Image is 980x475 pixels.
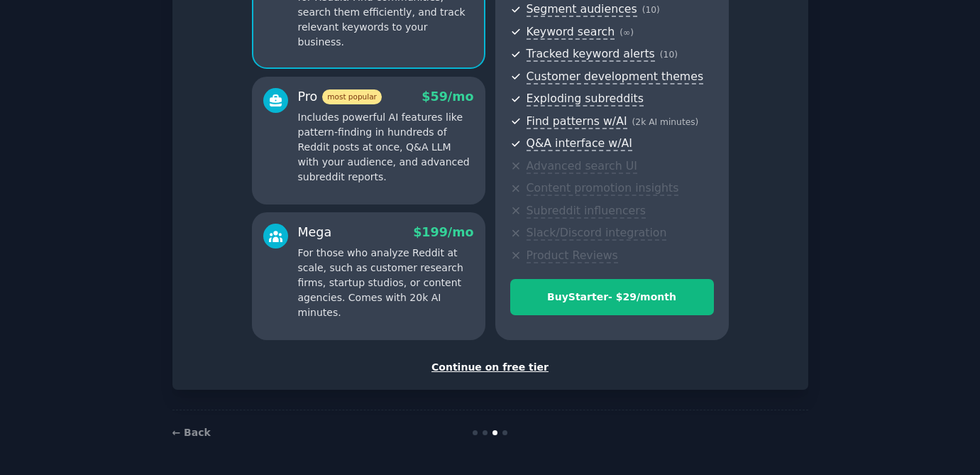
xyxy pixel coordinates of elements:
span: Slack/Discord integration [527,226,667,241]
span: Product Reviews [527,249,618,263]
span: Q&A interface w/AI [527,136,632,151]
p: For those who analyze Reddit at scale, such as customer research firms, startup studios, or conte... [298,246,474,320]
span: ( 10 ) [642,5,660,15]
span: Advanced search UI [527,159,637,174]
span: $ 59 /mo [422,89,473,104]
div: Continue on free tier [187,360,793,375]
span: $ 199 /mo [413,225,473,239]
span: Content promotion insights [527,181,679,196]
span: ( ∞ ) [620,28,634,38]
span: Keyword search [527,25,615,40]
span: ( 10 ) [660,50,678,60]
span: Segment audiences [527,2,637,17]
span: Exploding subreddits [527,92,644,107]
p: Includes powerful AI features like pattern-finding in hundreds of Reddit posts at once, Q&A LLM w... [298,110,474,185]
div: Mega [298,224,332,241]
div: Pro [298,88,382,106]
span: most popular [322,89,382,104]
span: Customer development themes [527,70,704,84]
span: Tracked keyword alerts [527,47,655,62]
span: ( 2k AI minutes ) [632,117,699,127]
div: Buy Starter - $ 29 /month [511,290,713,305]
span: Find patterns w/AI [527,114,627,129]
span: Subreddit influencers [527,204,646,219]
a: ← Back [172,427,211,438]
button: BuyStarter- $29/month [510,279,714,315]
